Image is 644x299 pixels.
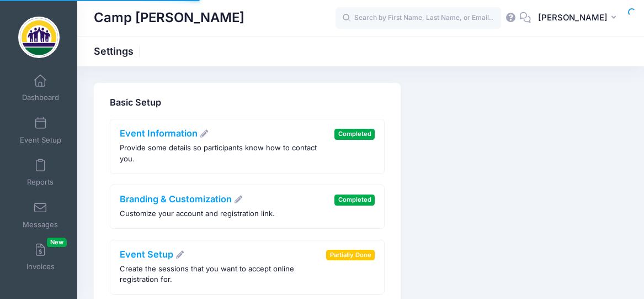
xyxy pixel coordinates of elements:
[336,7,501,29] input: Search by First Name, Last Name, or Email...
[120,208,275,219] p: Customize your account and registration link.
[14,153,67,192] a: Reports
[26,263,55,272] span: Invoices
[120,249,185,260] a: Event Setup
[14,111,67,150] a: Event Setup
[120,128,209,139] a: Event Information
[18,17,60,58] img: Camp Helen Brachman
[47,238,67,247] span: New
[538,12,608,24] span: [PERSON_NAME]
[531,6,627,31] button: [PERSON_NAME]
[14,69,67,107] a: Dashboard
[120,193,243,204] a: Branding & Customization
[120,143,329,164] p: Provide some details so participants know how to contact you.
[334,129,375,139] span: Completed
[94,6,244,31] h1: Camp [PERSON_NAME]
[120,264,321,285] p: Create the sessions that you want to accept online registration for.
[326,250,375,260] span: Partially Done
[23,220,58,229] span: Messages
[334,195,375,205] span: Completed
[14,196,67,234] a: Messages
[20,135,61,145] span: Event Setup
[22,93,59,103] span: Dashboard
[110,97,384,108] h4: Basic Setup
[27,178,54,187] span: Reports
[94,45,143,57] h1: Settings
[14,238,67,276] a: InvoicesNew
